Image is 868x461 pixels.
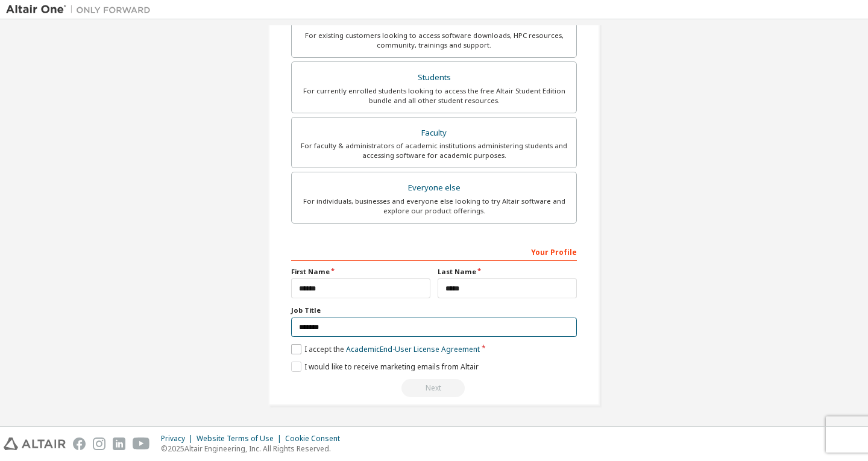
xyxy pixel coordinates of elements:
[291,242,577,261] div: Your Profile
[291,362,479,372] label: I would like to receive marketing emails from Altair
[291,267,430,277] label: First Name
[346,344,480,354] a: Academic End-User License Agreement
[6,4,157,16] img: Altair One
[299,86,569,105] div: For currently enrolled students looking to access the free Altair Student Edition bundle and all ...
[113,437,125,450] img: linkedin.svg
[299,196,569,216] div: For individuals, businesses and everyone else looking to try Altair software and explore our prod...
[299,31,569,50] div: For existing customers looking to access software downloads, HPC resources, community, trainings ...
[299,180,569,196] div: Everyone else
[291,306,577,315] label: Job Title
[285,434,347,444] div: Cookie Consent
[4,437,66,450] img: altair_logo.svg
[197,434,285,444] div: Website Terms of Use
[161,434,197,444] div: Privacy
[93,437,105,450] img: instagram.svg
[133,437,150,450] img: youtube.svg
[299,69,569,86] div: Students
[438,267,577,277] label: Last Name
[299,141,569,160] div: For faculty & administrators of academic institutions administering students and accessing softwa...
[291,344,480,354] label: I accept the
[161,444,347,454] p: © 2025 Altair Engineering, Inc. All Rights Reserved.
[73,437,86,450] img: facebook.svg
[291,379,577,397] div: Read and acccept EULA to continue
[299,125,569,142] div: Faculty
